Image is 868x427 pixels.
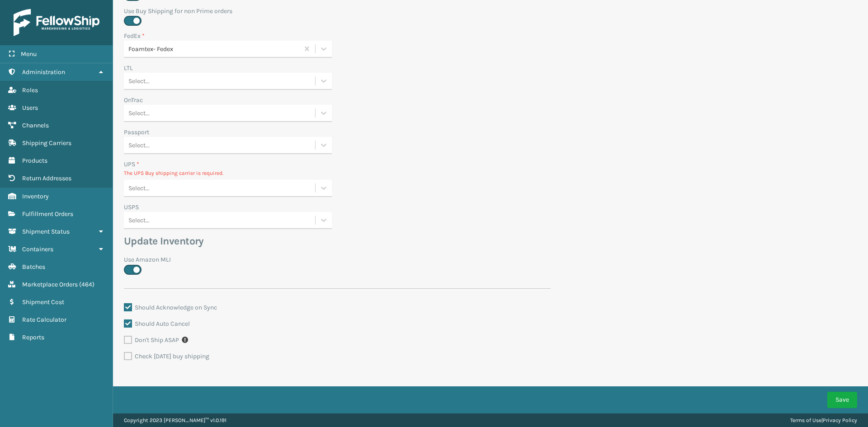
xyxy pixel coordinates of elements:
div: Select... [128,141,150,150]
div: Select... [128,216,150,225]
span: Marketplace Orders [22,281,78,288]
span: Menu [21,50,37,58]
div: | [790,413,857,427]
label: FedEx [124,31,145,41]
span: Reports [22,333,44,341]
span: Users [22,104,38,112]
div: Select... [128,183,150,193]
label: Check [DATE] buy shipping [124,352,209,360]
label: OnTrac [124,95,143,105]
img: logo [14,9,99,36]
span: Containers [22,245,53,253]
span: Products [22,157,47,164]
label: USPS [124,202,139,212]
label: UPS [124,160,139,169]
label: Don't Ship ASAP [124,336,179,344]
span: Inventory [22,192,49,200]
button: Save [827,392,857,408]
span: Roles [22,86,38,94]
span: Shipping Carriers [22,139,71,147]
h3: Update Inventory [124,235,551,248]
label: LTL [124,63,133,73]
span: Channels [22,122,49,129]
a: Privacy Policy [823,417,857,423]
p: Copyright 2023 [PERSON_NAME]™ v 1.0.191 [124,413,226,427]
span: Shipment Cost [22,298,64,306]
p: The UPS Buy shipping carrier is required. [124,169,332,177]
a: Terms of Use [790,417,821,423]
div: Foamtex- Fedex [128,44,300,54]
label: Should Acknowledge on Sync [124,304,217,311]
label: Use Amazon MLI [124,255,551,264]
span: ( 464 ) [79,281,94,288]
label: Should Auto Cancel [124,320,190,328]
span: Fulfillment Orders [22,210,73,218]
div: Select... [128,108,150,118]
span: Return Addresses [22,174,71,182]
label: Passport [124,127,149,137]
span: Administration [22,68,65,76]
span: Shipment Status [22,228,70,235]
span: Batches [22,263,45,271]
span: Rate Calculator [22,316,66,324]
label: Use Buy Shipping for non Prime orders [124,6,551,16]
div: Select... [128,76,150,86]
